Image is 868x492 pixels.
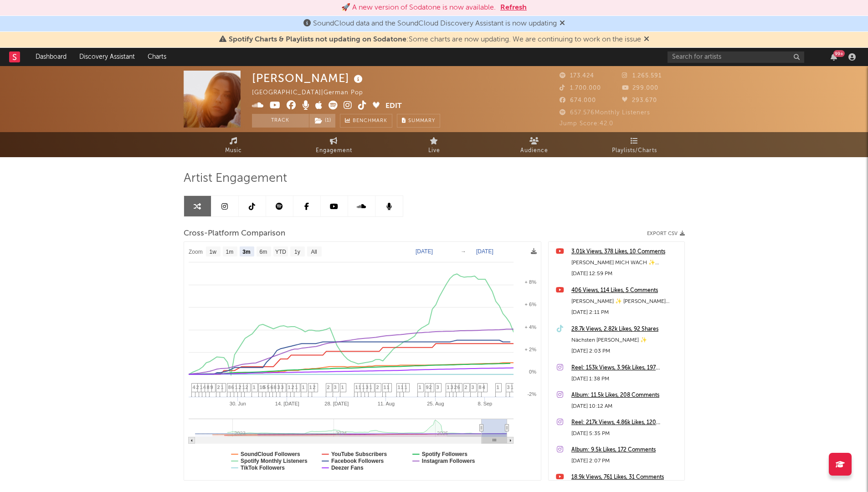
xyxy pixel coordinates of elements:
a: Music [184,132,284,157]
span: 1 [405,384,407,390]
text: Instagram Followers [421,458,475,464]
text: 11. Aug [377,401,394,406]
span: 1 [221,384,224,390]
a: Audience [484,132,585,157]
text: 8. Sep [478,401,492,406]
div: [PERSON_NAME] ✨ [PERSON_NAME] MICH WACH [571,296,680,307]
span: 1 [200,384,203,390]
button: Edit [385,101,402,112]
span: 1 [253,384,256,390]
span: 2 [313,384,316,390]
text: Zoom [189,249,203,255]
span: Dismiss [560,20,565,27]
span: 1 [288,384,291,390]
span: 8 [479,384,482,390]
span: 2 [292,384,294,390]
span: 2 [327,384,330,390]
span: 1 [242,384,245,390]
span: 8 [207,384,210,390]
a: 3.01k Views, 378 Likes, 10 Comments [571,246,680,257]
span: 3 [472,384,474,390]
button: Summary [397,114,440,128]
span: Summary [408,118,435,123]
span: 1.265.591 [622,73,662,79]
text: 1w [209,249,216,255]
button: Refresh [500,2,527,13]
span: 1 [419,384,421,390]
span: 1 [341,384,344,390]
span: Artist Engagement [184,173,287,184]
text: -2% [527,391,536,397]
span: 3 [366,384,369,390]
span: 6 [231,384,234,390]
span: 1 [447,384,450,390]
span: 657.576 Monthly Listeners [560,110,650,116]
span: 1 [497,384,499,390]
div: [DATE] 2:11 PM [571,307,680,318]
span: Playlists/Charts [612,145,657,156]
text: 1m [226,249,233,255]
div: [GEOGRAPHIC_DATA] | German Pop [252,87,374,98]
span: 2 [454,384,457,390]
text: 25. Aug [427,401,444,406]
span: Spotify Charts & Playlists not updating on Sodatone [229,36,406,43]
span: 1 [295,384,298,390]
text: All [311,249,317,255]
span: 2 [217,384,220,390]
text: 1y [294,249,300,255]
span: 1 [355,384,358,390]
span: 173.424 [560,73,594,79]
a: Album: 11.5k Likes, 208 Comments [571,390,680,401]
span: Live [428,145,440,156]
span: 1 [384,384,386,390]
div: 406 Views, 114 Likes, 5 Comments [571,285,680,296]
a: Live [384,132,484,157]
span: 9 [426,384,429,390]
span: 2 [429,384,432,390]
span: 1 [401,384,404,390]
span: Engagement [316,145,352,156]
span: Dismiss [644,36,649,43]
a: Album: 9.5k Likes, 172 Comments [571,445,680,456]
span: 2 [239,384,241,390]
a: Reel: 217k Views, 4.86k Likes, 120 Comments [571,417,680,428]
span: Audience [520,145,548,156]
a: 28.7k Views, 2.82k Likes, 92 Shares [571,324,680,335]
span: 6 [457,384,460,390]
div: [DATE] 2:07 PM [571,456,680,466]
text: YTD [275,249,286,255]
div: [PERSON_NAME] MICH WACH ✨ [PERSON_NAME] [571,257,680,268]
div: 99 + [833,50,845,57]
text: Facebook Followers [331,458,384,464]
span: 4 [193,384,195,390]
text: 28. [DATE] [324,401,349,406]
text: 0% [529,369,536,374]
text: 3m [242,249,250,255]
span: 3 [437,384,439,390]
span: 2 [376,384,379,390]
a: Reel: 153k Views, 3.96k Likes, 197 Comments [571,363,680,374]
text: [DATE] [416,248,433,255]
span: 3 [277,384,280,390]
span: 1 [362,384,365,390]
span: ( 1 ) [309,114,336,128]
button: Export CSV [647,231,685,236]
div: Nächsten [PERSON_NAME] ✨ [571,335,680,346]
text: + 4% [524,324,536,330]
text: TikTok Followers [241,465,285,471]
span: 3 [451,384,453,390]
span: SoundCloud data and the SoundCloud Discovery Assistant is now updating [313,20,557,27]
div: 🚀 A new version of Sodatone is now available. [341,2,496,13]
a: 18.9k Views, 761 Likes, 31 Comments [571,472,680,483]
span: 299.000 [622,85,658,91]
span: 5 [267,384,270,390]
text: 6m [259,249,267,255]
span: 1 [309,384,312,390]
